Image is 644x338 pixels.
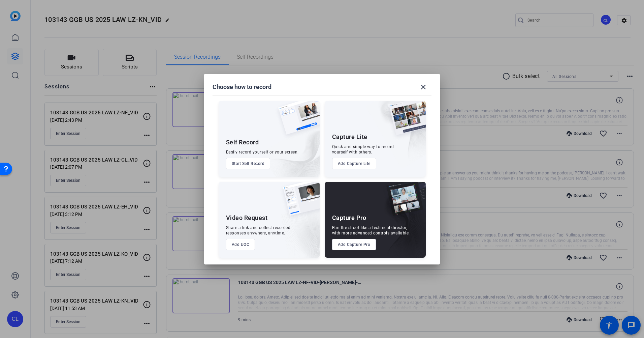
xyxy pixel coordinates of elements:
[376,190,426,258] img: embarkstudio-capture-pro.png
[332,239,376,250] button: Add Capture Pro
[213,83,271,91] h1: Choose how to record
[381,182,426,223] img: capture-pro.png
[384,101,426,142] img: capture-lite.png
[332,144,394,155] div: Quick and simple way to record yourself with others.
[261,115,320,177] img: embarkstudio-self-record.png
[278,182,320,223] img: ugc-content.png
[226,239,255,250] button: Add UGC
[365,101,426,168] img: embarkstudio-capture-lite.png
[226,138,259,146] div: Self Record
[332,133,367,141] div: Capture Lite
[226,158,270,169] button: Start Self Record
[226,225,291,236] div: Share a link and collect recorded responses anywhere, anytime.
[332,158,376,169] button: Add Capture Lite
[332,225,410,236] div: Run the shoot like a technical director, with more advanced controls available.
[273,101,320,141] img: self-record.png
[419,83,427,91] mat-icon: close
[226,214,268,222] div: Video Request
[226,149,299,155] div: Easily record yourself or your screen.
[281,203,320,258] img: embarkstudio-ugc-content.png
[332,214,366,222] div: Capture Pro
